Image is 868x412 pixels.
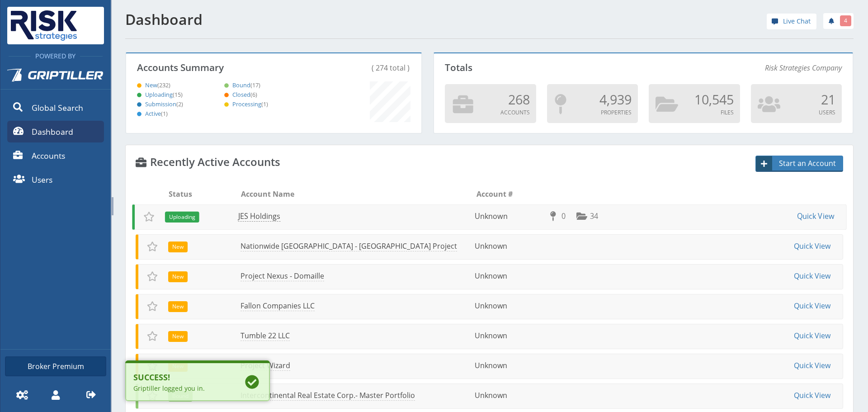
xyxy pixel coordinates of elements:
span: Processing [221,100,268,108]
span: (232) [157,81,170,89]
span: (6) [250,90,257,99]
li: Account # [476,189,547,199]
span: Uploading [169,213,195,221]
a: Users [7,169,104,190]
a: Tumble 22 LLC [241,331,290,341]
a: Dashboard [7,121,104,142]
span: Add to Favorites [144,211,155,222]
span: (1) [261,100,268,108]
span: Live Chat [783,16,811,26]
span: Active [134,110,168,118]
a: JES Holdings [238,211,281,222]
a: Nationwide [GEOGRAPHIC_DATA] - [GEOGRAPHIC_DATA] Project [241,241,457,251]
span: Closed [221,91,257,99]
div: help [767,14,816,32]
span: Users [32,174,52,185]
a: Quick View [794,331,830,341]
span: New [134,81,170,89]
span: 0 [561,211,566,221]
a: Uploading(15) [134,90,183,99]
p: Properties [553,109,632,117]
li: Account Name [241,189,474,199]
h4: Recently Active Accounts [136,156,280,168]
span: 21 [821,90,835,108]
a: Closed(6) [221,90,257,99]
a: New(232) [134,81,170,89]
p: Users [757,109,835,117]
a: Active(1) [134,109,168,118]
span: Add to Favorites [147,331,158,341]
span: Powered By [31,52,80,60]
span: (2) [176,100,183,108]
span: Uploading [134,91,183,99]
div: Griptiller logged you in. [133,384,229,393]
span: Submission [134,100,183,108]
span: New [172,273,184,281]
a: Accounts [7,145,104,166]
p: Totals [445,62,638,73]
span: Dashboard [32,126,73,137]
a: Live Chat [767,14,816,29]
span: Add to Favorites [147,241,158,252]
span: Risk Strategies Company [765,62,842,73]
li: Unknown [475,360,545,371]
span: Accounts [32,150,65,161]
p: Accounts [451,109,529,117]
span: Global Search [32,102,83,114]
div: notifications [816,11,854,29]
span: 4 [844,17,847,25]
a: Intercontinental Real Estate Corp.- Master Portfolio [241,390,415,401]
a: Fallon Companies LLC [241,301,315,311]
p: Accounts Summary [137,62,292,73]
a: Global Search [7,97,104,118]
span: Add to Favorites [147,271,158,282]
span: 268 [508,90,530,108]
span: Start an Account [774,158,843,169]
h1: Dashboard [125,11,484,28]
span: Bound [221,81,260,89]
a: Quick View [794,390,830,400]
div: ( 274 total ) [303,62,410,73]
span: 4,939 [599,90,632,108]
li: Status [169,189,240,199]
a: Project Nexus - Domaille [241,271,324,281]
a: Processing(1) [221,100,268,108]
span: Add to Favorites [147,301,158,312]
li: Unknown [475,241,545,251]
b: Success! [133,371,229,384]
span: New [172,303,184,311]
a: Submission(2) [134,100,183,108]
a: Quick View [797,211,834,221]
li: Unknown [475,270,545,281]
a: Broker Premium [5,356,106,376]
span: (15) [173,90,183,99]
a: Griptiller [0,61,111,95]
a: Quick View [794,271,830,281]
a: Quick View [794,241,830,251]
p: Files [655,109,733,117]
li: Unknown [475,390,545,401]
span: 10,545 [694,90,734,108]
button: Start an Account [755,156,843,172]
span: 34 [590,211,598,221]
a: Quick View [794,301,830,311]
li: Unknown [475,330,545,341]
a: Quick View [794,360,830,370]
li: Unknown [475,300,545,311]
img: Risk Strategies Company [7,7,80,44]
a: Bound(17) [221,81,260,89]
a: 4 [823,13,854,29]
span: New [172,243,184,251]
span: (17) [250,81,260,89]
span: (1) [161,109,168,118]
li: Unknown [475,211,546,222]
span: New [172,332,184,341]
